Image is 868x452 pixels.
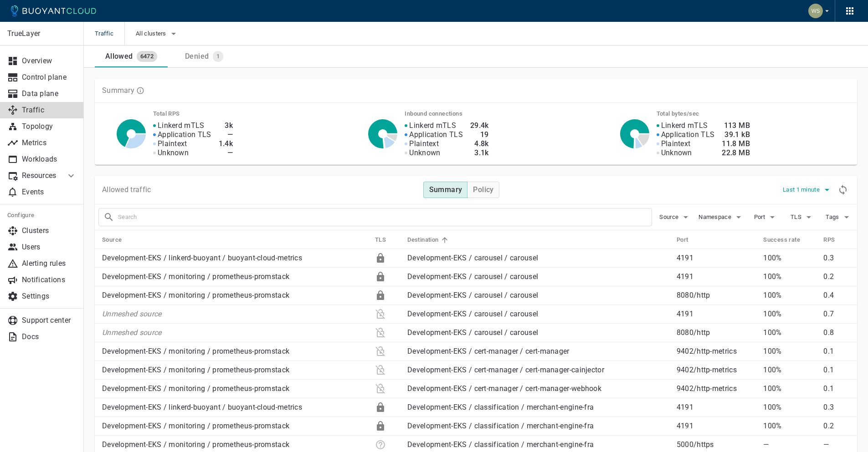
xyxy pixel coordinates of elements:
p: Control plane [22,73,77,82]
span: Traffic [95,22,124,46]
div: Plaintext [375,346,386,357]
h5: Success rate [763,236,800,244]
p: Unknown [158,148,189,157]
button: Namespace [699,210,744,224]
p: 0.3 [823,403,850,412]
button: Tags [824,210,853,224]
p: 100% [763,347,816,356]
span: Destination [407,236,450,244]
p: 0.4 [823,291,850,300]
p: Application TLS [158,130,211,139]
span: Port [677,236,700,244]
a: Development-EKS / monitoring / prometheus-promstack [102,422,289,430]
span: All clusters [136,30,168,37]
p: — [763,440,816,449]
h4: 1.4k [219,139,233,148]
p: Unknown [409,148,440,157]
p: 100% [763,272,816,281]
p: Linkerd mTLS [409,121,456,130]
div: Allowed [102,48,133,61]
a: Development-EKS / monitoring / prometheus-promstack [102,384,289,393]
p: 100% [763,291,816,300]
div: Plaintext [375,327,386,338]
p: 8080 / http [677,291,756,300]
button: Policy [467,182,499,198]
p: 4191 [677,422,756,431]
div: Plaintext [375,309,386,320]
span: Namespace [699,213,733,221]
p: 0.1 [823,347,850,356]
h4: — [219,148,233,157]
h5: Port [677,236,688,244]
p: Application TLS [661,130,715,139]
h5: Destination [407,236,438,244]
span: RPS [823,236,847,244]
h4: 113 MB [722,121,750,130]
p: TrueLayer [7,29,76,38]
p: 100% [763,403,816,412]
p: 4191 [677,254,756,263]
h4: Policy [473,185,493,194]
a: Development-EKS / carousel / carousel [407,254,538,262]
input: Search [118,211,652,223]
p: Workloads [22,155,77,164]
p: 100% [763,328,816,337]
a: Development-EKS / classification / merchant-engine-fra [407,422,594,430]
p: Notifications [22,275,77,284]
p: 4191 [677,272,756,281]
a: Development-EKS / monitoring / prometheus-promstack [102,347,289,356]
p: Allowed traffic [102,185,151,194]
p: Traffic [22,106,77,115]
a: Development-EKS / monitoring / prometheus-promstack [102,366,289,374]
p: Linkerd mTLS [661,121,708,130]
p: 4191 [677,403,756,412]
p: 8080 / http [677,328,756,337]
a: Development-EKS / carousel / carousel [407,272,538,281]
p: 0.2 [823,272,850,281]
h4: 22.8 MB [722,148,750,157]
h4: 4.8k [470,139,489,148]
p: Clusters [22,226,77,235]
h4: 3.1k [470,148,489,157]
p: Plaintext [409,139,439,148]
span: 6472 [137,53,158,60]
a: Development-EKS / cert-manager / cert-manager-cainjector [407,366,604,374]
button: Last 1 minute [783,183,832,197]
p: Linkerd mTLS [158,121,205,130]
div: Denied [181,48,209,61]
h4: — [219,130,233,139]
p: Users [22,243,77,252]
span: TLS [791,213,803,221]
a: Development-EKS / classification / merchant-engine-fra [407,403,594,411]
div: Unknown [375,439,386,450]
p: 100% [763,422,816,431]
a: Denied1 [168,46,241,67]
p: Plaintext [158,139,187,148]
a: Development-EKS / carousel / carousel [407,291,538,300]
h4: 19 [470,130,489,139]
p: 100% [763,384,816,393]
p: 9402 / http-metrics [677,366,756,375]
span: Success rate [763,236,812,244]
button: Port [751,210,781,224]
h4: 29.4k [470,121,489,130]
p: Docs [22,332,77,341]
p: 4191 [677,310,756,319]
p: Settings [22,292,77,301]
a: Development-EKS / monitoring / prometheus-promstack [102,291,289,300]
p: Alerting rules [22,259,77,268]
p: 0.3 [823,254,850,263]
p: — [823,440,850,449]
h4: 39.1 kB [722,130,750,139]
p: 9402 / http-metrics [677,347,756,356]
div: Refresh metrics [836,183,850,197]
h5: TLS [375,236,386,244]
p: Application TLS [409,130,463,139]
p: 0.1 [823,384,850,393]
p: Unmeshed source [102,328,368,337]
p: 100% [763,254,816,263]
p: Resources [22,171,58,180]
span: Last 1 minute [783,186,822,193]
p: Overview [22,56,77,66]
img: Weichung Shaw [808,4,823,18]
